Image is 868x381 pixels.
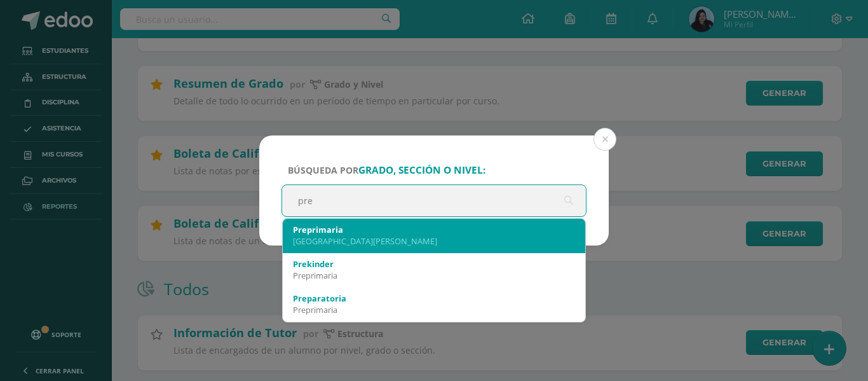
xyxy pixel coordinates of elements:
span: Búsqueda por [288,164,485,176]
div: Prekinder [293,258,575,270]
div: Preprimaria [293,270,575,281]
div: Preprimaria [293,224,575,235]
div: Preprimaria [293,304,575,315]
div: [GEOGRAPHIC_DATA][PERSON_NAME] [293,235,575,247]
strong: grado, sección o nivel: [358,163,485,177]
input: ej. Primero primaria, etc. [282,185,586,216]
button: Close (Esc) [593,128,616,151]
div: Preparatoria [293,293,575,304]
